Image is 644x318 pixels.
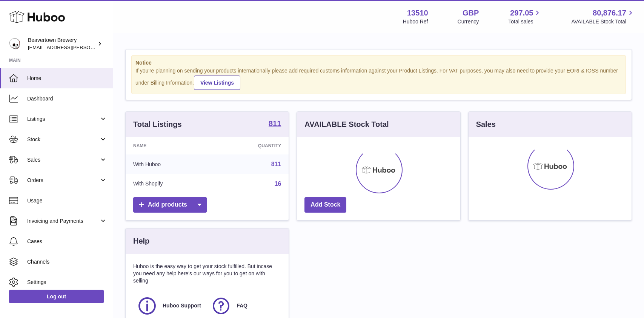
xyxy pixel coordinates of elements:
[27,197,107,204] span: Usage
[137,296,203,316] a: Huboo Support
[133,263,281,284] p: Huboo is the easy way to get your stock fulfilled. But incase you need any help here's our ways f...
[271,161,281,167] a: 811
[9,38,20,49] img: kit.lowe@beavertownbrewery.co.uk
[476,119,496,130] h3: Sales
[28,37,96,51] div: Beavertown Brewery
[269,120,281,127] strong: 811
[458,18,479,25] div: Currency
[135,67,622,90] div: If you're planning on sending your products internationally please add required customs informati...
[27,95,107,102] span: Dashboard
[28,44,151,50] span: [EMAIL_ADDRESS][PERSON_NAME][DOMAIN_NAME]
[571,8,635,25] a: 80,876.17 AVAILABLE Stock Total
[126,137,214,154] th: Name
[27,177,99,184] span: Orders
[126,174,214,194] td: With Shopify
[571,18,635,25] span: AVAILABLE Stock Total
[27,279,107,286] span: Settings
[508,8,542,25] a: 297.05 Total sales
[27,156,99,164] span: Sales
[407,8,428,18] strong: 13510
[133,197,207,213] a: Add products
[269,120,281,129] a: 811
[593,8,626,18] span: 80,876.17
[403,18,428,25] div: Huboo Ref
[27,218,99,225] span: Invoicing and Payments
[27,238,107,245] span: Cases
[275,181,281,187] a: 16
[211,296,277,316] a: FAQ
[237,302,247,309] span: FAQ
[510,8,533,18] span: 297.05
[133,119,182,130] h3: Total Listings
[9,290,104,303] a: Log out
[133,236,149,246] h3: Help
[126,154,214,174] td: With Huboo
[27,136,99,143] span: Stock
[27,258,107,266] span: Channels
[304,119,389,130] h3: AVAILABLE Stock Total
[27,116,99,123] span: Listings
[135,59,622,66] strong: Notice
[508,18,542,25] span: Total sales
[194,76,240,90] a: View Listings
[27,75,107,82] span: Home
[304,197,346,213] a: Add Stock
[163,302,201,309] span: Huboo Support
[463,8,479,18] strong: GBP
[214,137,289,154] th: Quantity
